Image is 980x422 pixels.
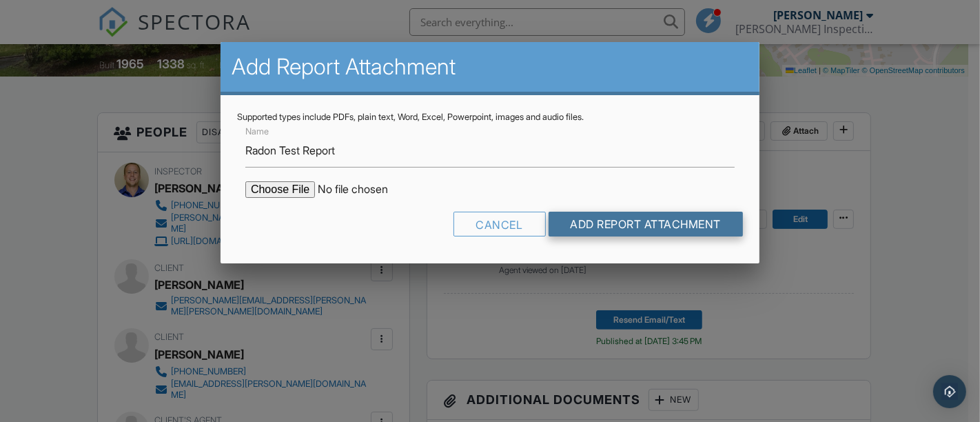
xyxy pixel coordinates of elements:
h2: Add Report Attachment [232,53,748,81]
label: Name [245,125,269,138]
div: Open Intercom Messenger [933,375,966,408]
div: Cancel [453,212,546,237]
input: Add Report Attachment [549,212,744,237]
div: Supported types include PDFs, plain text, Word, Excel, Powerpoint, images and audio files. [237,112,743,123]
